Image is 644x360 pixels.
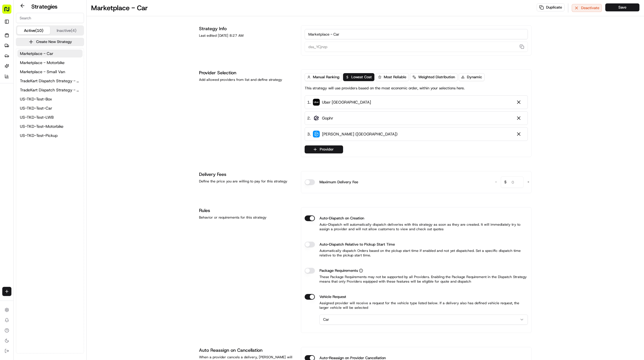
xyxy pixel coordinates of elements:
[6,83,15,92] img: Masood Aslam
[384,75,406,80] span: Most Reliable
[48,128,53,132] div: 💻
[307,131,397,137] div: 3 .
[16,38,84,46] button: Create New Strategy
[20,69,65,75] span: Marketplace - Small Van
[376,73,409,81] button: Most Reliable
[319,215,364,221] label: Auto-Dispatch on Creation
[199,77,294,82] div: Add allowed providers from list and define strategy
[6,98,15,107] img: Grace Nketiah
[26,54,93,60] div: Start new chat
[6,23,104,32] p: Welcome 👋
[46,125,94,135] a: 💻API Documentation
[467,75,482,80] span: Dynamic
[305,145,343,153] button: Provider
[459,73,485,81] button: Dynamic
[6,128,10,132] div: 📗
[313,131,320,137] img: stuart_logo.png
[17,26,50,34] button: Active (10)
[20,60,65,65] span: Marketplace - Motorbike
[319,268,358,273] span: Package Requirements
[31,3,58,11] h2: Strategies
[17,50,83,57] button: Marketplace - Car
[17,59,83,67] button: Marketplace - Motorbike
[20,133,58,138] span: US-TKD-Test-Pickup
[199,347,294,354] h1: Auto Reassign on Cancellation
[47,104,49,108] span: •
[502,177,509,189] span: $
[313,75,339,80] span: Manual Ranking
[6,6,17,17] img: Nash
[199,33,294,38] div: Last edited [DATE] 8:27 AM
[20,114,54,120] span: US-TKD-Test-LWB
[18,88,46,93] span: [PERSON_NAME]
[16,13,84,23] input: Search
[20,78,80,84] span: TradeKart Dispatch Strategy - Auto Assign
[20,87,80,93] span: TradeKart Dispatch Strategy - Choice Assign
[305,86,465,91] p: This strategy will use providers based on the most economic order, within your selections here.
[359,269,363,273] button: Package Requirements
[305,222,528,231] p: Auto-Dispatch will automatically dispatch deliveries with this strategy as soon as they are creat...
[322,99,371,105] span: Uber [GEOGRAPHIC_DATA]
[17,131,83,139] button: US-TKD-Test-Pickup
[199,207,294,214] h1: Rules
[97,56,104,63] button: Start new chat
[20,96,52,102] span: US-TKD-Test-Box
[319,242,395,247] label: Auto-Dispatch Relative to Pickup Start Time
[50,104,62,108] span: [DATE]
[351,75,372,80] span: Lowest Cost
[307,99,371,105] div: 1 .
[605,3,639,11] button: Save
[199,215,294,220] div: Behavior or requirements for this strategy
[537,3,565,11] button: Duplicate
[50,26,83,34] button: Inactive (4)
[313,115,320,122] img: gophr-logo.jpg
[410,73,458,81] button: Weighted Distribution
[11,127,44,133] span: Knowledge Base
[6,54,16,65] img: 1736555255976-a54dd68f-1ca7-489b-9aae-adbdc363a1c4
[18,104,46,108] span: [PERSON_NAME]
[307,115,333,121] div: 2 .
[17,113,83,121] button: US-TKD-Test-LWB
[20,124,63,129] span: US-TKD-Test-Motorbike
[54,127,91,133] span: API Documentation
[322,131,397,137] span: [PERSON_NAME] ([GEOGRAPHIC_DATA])
[17,86,83,94] button: TradeKart Dispatch Strategy - Choice Assign
[3,125,46,135] a: 📗Knowledge Base
[305,301,528,310] p: Assigned provider will receive a request for the vehicle type listed below. If a delivery also ha...
[313,99,320,106] img: uber-new-logo.jpeg
[305,73,342,81] button: Manual Ranking
[20,105,52,111] span: US-TKD-Test-Car
[322,115,333,121] span: Gophr
[47,88,49,93] span: •
[343,73,374,81] button: Lowest Cost
[50,88,62,93] span: [DATE]
[15,37,94,43] input: Clear
[17,77,83,85] button: TradeKart Dispatch Strategy - Auto Assign
[40,141,69,145] a: Powered byPylon
[319,294,346,300] label: Vehicle Request
[6,74,36,79] div: Past conversations
[305,275,528,284] p: These Package Requirements may not be supported by all Providers. Enabling the Package Requiremen...
[17,122,83,130] button: US-TKD-Test-Motorbike
[305,248,528,258] p: Automatically dispatch Orders based on the pickup start time if enabled and not yet dispatched. S...
[88,73,104,80] button: See all
[199,171,294,178] h1: Delivery Fees
[17,104,83,112] button: US-TKD-Test-Car
[12,54,22,65] img: 4281594248423_2fcf9dad9f2a874258b8_72.png
[17,68,83,76] button: Marketplace - Small Van
[572,4,602,12] button: Deactivate
[91,3,148,13] h1: Marketplace - Car
[199,25,294,32] h1: Strategy Info
[17,95,83,103] button: US-TKD-Test-Box
[26,60,78,65] div: We're available if you need us!
[11,89,16,93] img: 1736555255976-a54dd68f-1ca7-489b-9aae-adbdc363a1c4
